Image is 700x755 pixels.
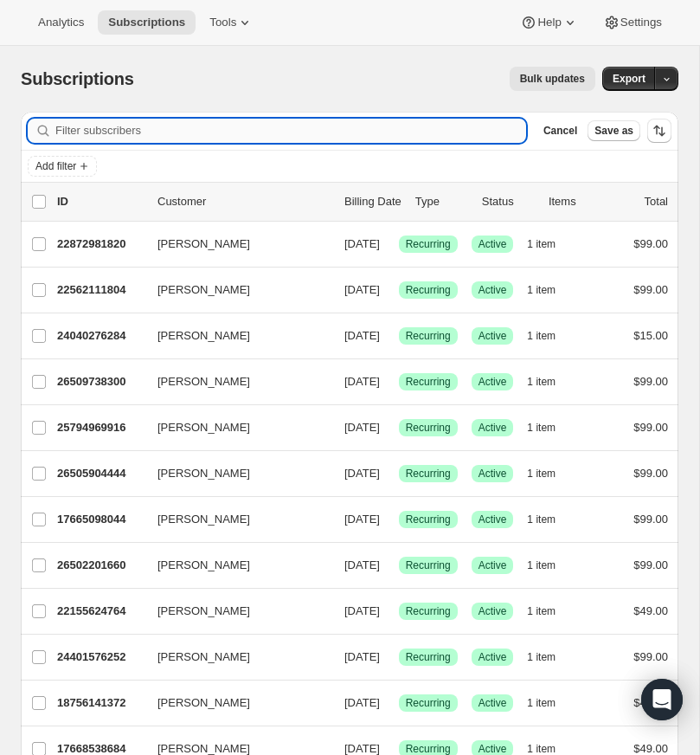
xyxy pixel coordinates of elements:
[527,232,575,256] button: 1 item
[527,691,575,715] button: 1 item
[157,603,250,620] span: [PERSON_NAME]
[344,558,380,571] span: [DATE]
[157,281,250,299] span: [PERSON_NAME]
[478,467,507,481] span: Active
[157,327,250,345] span: [PERSON_NAME]
[57,236,144,253] p: 22872981820
[57,511,144,528] p: 17665098044
[147,689,320,717] button: [PERSON_NAME]
[344,742,380,755] span: [DATE]
[147,460,320,487] button: [PERSON_NAME]
[482,193,535,210] p: Status
[415,193,468,210] div: Type
[406,329,451,343] span: Recurring
[147,552,320,579] button: [PERSON_NAME]
[147,506,320,533] button: [PERSON_NAME]
[510,10,588,35] button: Help
[344,375,380,388] span: [DATE]
[549,193,601,210] div: Items
[344,329,380,342] span: [DATE]
[406,513,451,526] span: Recurring
[147,276,320,304] button: [PERSON_NAME]
[147,368,320,396] button: [PERSON_NAME]
[406,283,451,297] span: Recurring
[633,375,668,388] span: $99.00
[633,283,668,296] span: $99.00
[344,237,380,250] span: [DATE]
[147,643,320,671] button: [PERSON_NAME]
[98,10,196,35] button: Subscriptions
[344,513,380,526] span: [DATE]
[57,324,668,348] div: 24040276284[PERSON_NAME][DATE]SuccessRecurringSuccessActive1 item$15.00
[527,329,556,343] span: 1 item
[57,232,668,256] div: 22872981820[PERSON_NAME][DATE]SuccessRecurringSuccessActive1 item$99.00
[57,193,668,210] div: IDCustomerBilling DateTypeStatusItemsTotal
[157,511,250,528] span: [PERSON_NAME]
[35,159,76,173] span: Add filter
[478,421,507,435] span: Active
[633,604,668,617] span: $49.00
[527,421,556,435] span: 1 item
[199,10,264,35] button: Tools
[57,603,144,620] p: 22155624764
[633,467,668,480] span: $99.00
[527,370,575,394] button: 1 item
[527,375,556,389] span: 1 item
[478,375,507,389] span: Active
[593,10,672,35] button: Settings
[57,281,144,299] p: 22562111804
[527,467,556,481] span: 1 item
[633,742,668,755] span: $49.00
[527,324,575,348] button: 1 item
[406,375,451,389] span: Recurring
[147,322,320,350] button: [PERSON_NAME]
[527,696,556,710] span: 1 item
[588,120,640,141] button: Save as
[633,558,668,571] span: $99.00
[108,16,185,29] span: Subscriptions
[147,597,320,625] button: [PERSON_NAME]
[406,558,451,572] span: Recurring
[57,278,668,302] div: 22562111804[PERSON_NAME][DATE]SuccessRecurringSuccessActive1 item$99.00
[520,72,585,86] span: Bulk updates
[633,696,668,709] span: $49.00
[147,414,320,442] button: [PERSON_NAME]
[344,650,380,663] span: [DATE]
[147,230,320,258] button: [PERSON_NAME]
[633,650,668,663] span: $99.00
[478,650,507,664] span: Active
[57,193,144,210] p: ID
[344,283,380,296] span: [DATE]
[57,649,144,666] p: 24401576252
[537,16,561,29] span: Help
[55,119,526,143] input: Filter subscribers
[478,283,507,297] span: Active
[594,124,633,138] span: Save as
[344,696,380,709] span: [DATE]
[620,16,662,29] span: Settings
[633,237,668,250] span: $99.00
[406,237,451,251] span: Recurring
[527,237,556,251] span: 1 item
[633,421,668,434] span: $99.00
[157,694,250,712] span: [PERSON_NAME]
[527,645,575,669] button: 1 item
[57,557,144,574] p: 26502201660
[344,193,401,210] p: Billing Date
[406,696,451,710] span: Recurring
[157,236,250,253] span: [PERSON_NAME]
[478,237,507,251] span: Active
[406,604,451,618] span: Recurring
[527,604,556,618] span: 1 item
[527,650,556,664] span: 1 item
[57,599,668,623] div: 22155624764[PERSON_NAME][DATE]SuccessRecurringSuccessActive1 item$49.00
[527,507,575,532] button: 1 item
[406,421,451,435] span: Recurring
[527,461,575,486] button: 1 item
[344,421,380,434] span: [DATE]
[344,604,380,617] span: [DATE]
[157,419,250,436] span: [PERSON_NAME]
[478,558,507,572] span: Active
[57,373,144,390] p: 26509738300
[406,650,451,664] span: Recurring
